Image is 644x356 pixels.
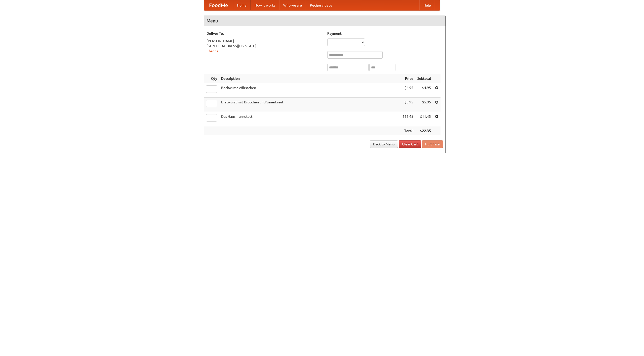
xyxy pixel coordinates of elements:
[207,38,322,44] div: [PERSON_NAME]
[219,98,400,112] td: Bratwurst mit Brötchen und Sauerkraut
[400,83,415,98] td: $4.95
[415,112,433,126] td: $11.45
[207,44,322,49] div: [STREET_ADDRESS][US_STATE]
[400,74,415,83] th: Price
[219,83,400,98] td: Bockwurst Würstchen
[327,31,443,36] h5: Payment:
[204,16,446,26] h4: Menu
[233,0,251,10] a: Home
[251,0,279,10] a: How it works
[415,126,433,136] th: $22.35
[422,140,443,148] button: Purchase
[219,74,400,83] th: Description
[219,112,400,126] td: Das Hausmannskost
[400,126,415,136] th: Total:
[400,112,415,126] td: $11.45
[306,0,336,10] a: Recipe videos
[279,0,306,10] a: Who we are
[370,140,398,148] a: Back to Menu
[207,31,322,36] h5: Deliver To:
[204,0,233,10] a: FoodMe
[400,98,415,112] td: $5.95
[415,83,433,98] td: $4.95
[399,140,421,148] a: Clear Cart
[419,0,435,10] a: Help
[207,49,219,53] a: Change
[204,74,219,83] th: Qty
[415,74,433,83] th: Subtotal
[415,98,433,112] td: $5.95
